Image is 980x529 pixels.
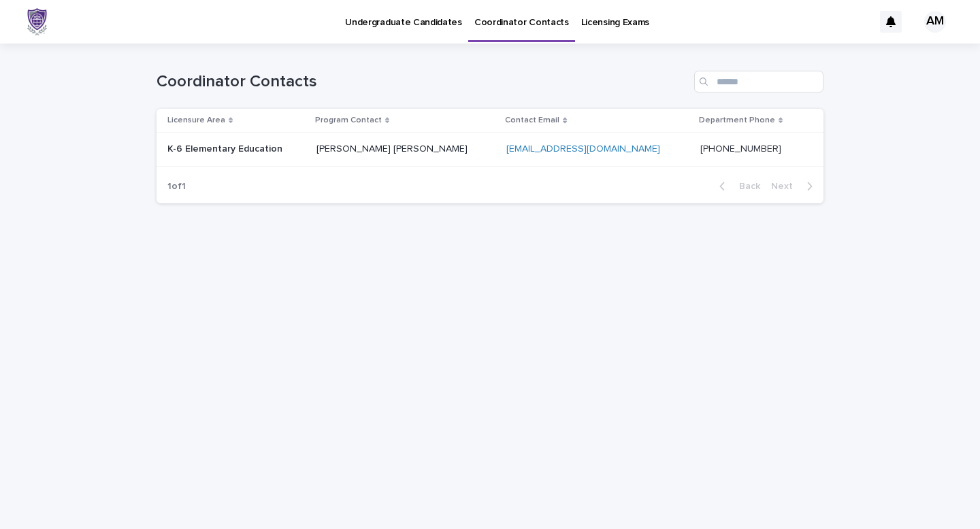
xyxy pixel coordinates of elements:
p: K-6 Elementary Education [167,141,285,155]
a: [EMAIL_ADDRESS][DOMAIN_NAME] [506,144,660,154]
input: Search [694,71,823,92]
span: Back [731,182,760,191]
p: [PERSON_NAME] [PERSON_NAME] [316,143,487,155]
h1: Coordinator Contacts [157,72,689,92]
img: x6gApCqSSRW4kcS938hP [27,8,47,35]
button: Back [708,180,766,192]
p: Licensure Area [167,113,225,128]
p: 1 of 1 [157,170,197,203]
p: Department Phone [699,113,775,128]
tr: K-6 Elementary EducationK-6 Elementary Education [PERSON_NAME] [PERSON_NAME][EMAIL_ADDRESS][DOMAI... [157,133,823,167]
span: Next [771,182,801,191]
p: Contact Email [505,113,559,128]
button: Next [766,180,823,192]
a: [PHONE_NUMBER] [700,144,781,154]
div: AM [924,11,946,33]
p: Program Contact [315,113,382,128]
